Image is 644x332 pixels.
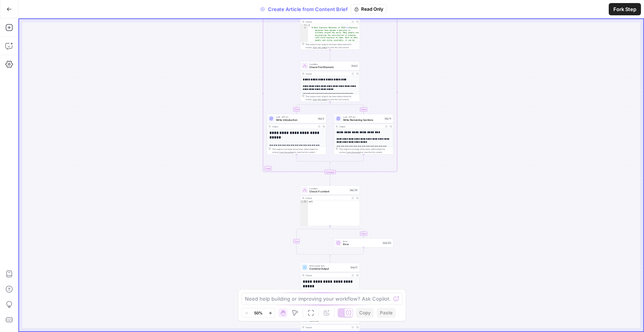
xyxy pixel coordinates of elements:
div: This output is too large & has been abbreviated for review. to view the full content. [339,148,392,154]
span: Check if content [309,190,348,194]
g: Edge from step_6 to step_8 [296,102,330,114]
g: Edge from step_5 to step_6 [330,50,331,61]
span: Write Introduction [276,118,316,122]
button: Copy [356,308,374,318]
button: Paste [377,308,396,318]
button: Fork Step [609,3,641,15]
div: Step 142 [382,241,392,245]
g: Edge from step_6 to step_11 [330,102,364,114]
div: 2 [301,27,308,213]
span: Condition [309,63,349,66]
span: Error [343,240,381,243]
div: This output is too large & has been abbreviated for review. to view the full content. [306,43,358,49]
div: Step 11 [384,117,392,120]
div: Complete [325,170,336,174]
div: Output [306,72,349,75]
span: Copy the output [279,151,294,153]
span: LLM · GPT-4.1 [343,116,383,119]
span: Copy the output [313,46,327,49]
div: Output [306,326,349,329]
div: Complete [301,170,360,174]
div: Output [306,274,349,277]
span: Write Remaining Sections [343,118,383,122]
g: Edge from step_8 to step_6-conditional-end [297,155,330,163]
span: 50% [254,310,263,316]
div: Step 8 [317,117,325,120]
div: 1 [301,24,308,27]
div: LoopOutput[ "# Best Espresso Machines of 2025\n\nEspresso machines have become a mainstay in kitc... [301,9,360,50]
span: Read Only [361,6,383,13]
span: Combine Output [309,267,348,271]
span: Paste [380,309,393,316]
g: Edge from step_141-conditional-end to step_17 [330,256,331,263]
div: Output [306,197,349,200]
g: Edge from step_5-iteration-end to step_141 [330,174,331,185]
div: Output [272,125,316,128]
div: Output [339,125,383,128]
div: ErrorErrorStep 142 [334,238,393,247]
div: Step 17 [350,266,358,269]
div: ConditionCheck if contentStep 141Outputnull [301,186,360,226]
span: Check First Element [309,65,349,69]
span: Toggle code folding, rows 1 through 3 [306,24,308,27]
g: Edge from step_11 to step_6-conditional-end [330,155,364,163]
div: 1 [301,200,308,203]
g: Edge from step_141 to step_141-conditional-end [297,226,330,256]
div: Output [306,20,349,23]
div: Create Article from Content Brief [257,4,387,14]
div: This output is too large & has been abbreviated for review. to view the full content. [306,95,358,101]
span: Condition [309,187,348,190]
g: Edge from step_142 to step_141-conditional-end [330,247,364,256]
div: Step 141 [349,189,358,192]
div: Step 6 [351,64,358,68]
g: Edge from step_141 to step_142 [330,226,364,238]
span: Copy [359,309,371,316]
span: LLM · GPT-4.1 [276,116,316,119]
span: Copy the output [346,151,361,153]
span: Copy the output [313,98,327,101]
span: Fork Step [613,5,636,13]
div: This output is too large & has been abbreviated for review. to view the full content. [272,148,325,154]
span: Write Liquid Text [309,264,348,267]
span: Error [343,242,381,246]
